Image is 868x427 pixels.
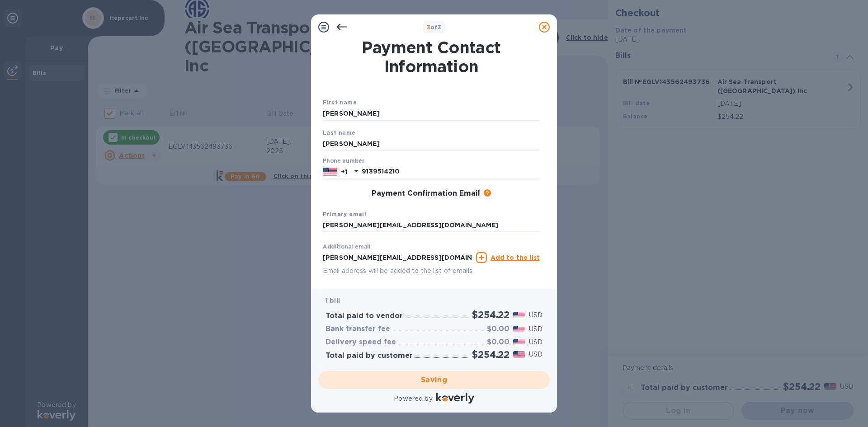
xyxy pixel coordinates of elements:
[529,324,542,334] p: USD
[513,326,525,332] img: USD
[491,254,540,261] u: Add to the list
[323,137,540,150] input: Enter your last name
[323,211,366,217] b: Primary email
[323,251,472,264] input: Enter additional email
[513,312,525,318] img: USD
[323,129,356,136] b: Last name
[436,393,474,404] img: Logo
[325,338,396,347] h3: Delivery speed fee
[323,159,364,164] label: Phone number
[487,338,509,347] h3: $0.00
[323,266,472,276] p: Email address will be added to the list of emails
[394,394,432,404] p: Powered by
[325,352,413,360] h3: Total paid by customer
[472,309,509,320] h2: $254.22
[325,297,340,304] b: 1 bill
[529,350,542,359] p: USD
[529,310,542,320] p: USD
[323,99,357,106] b: First name
[487,325,509,333] h3: $0.00
[427,24,442,31] b: of 3
[513,339,525,345] img: USD
[472,349,509,360] h2: $254.22
[323,244,371,250] label: Additional email
[323,107,540,121] input: Enter your first name
[341,167,347,176] p: +1
[529,338,542,347] p: USD
[325,312,403,320] h3: Total paid to vendor
[325,325,390,333] h3: Bank transfer fee
[323,167,337,177] img: US
[372,189,480,198] h3: Payment Confirmation Email
[323,38,540,76] h1: Payment Contact Information
[513,351,525,357] img: USD
[362,165,540,178] input: Enter your phone number
[427,24,430,31] span: 3
[323,219,540,232] input: Enter your primary name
